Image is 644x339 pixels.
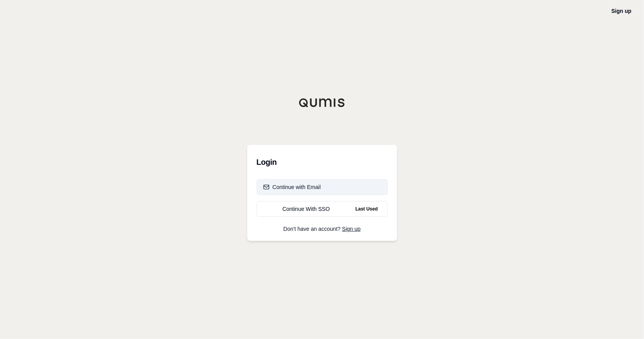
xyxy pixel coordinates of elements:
[263,183,321,191] div: Continue with Email
[257,226,388,232] p: Don't have an account?
[257,179,388,195] button: Continue with Email
[612,8,632,14] a: Sign up
[352,204,381,214] span: Last Used
[342,226,360,232] a: Sign up
[299,98,346,107] img: Qumis
[257,201,388,217] a: Continue With SSOLast Used
[263,205,349,213] div: Continue With SSO
[257,154,388,170] h3: Login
